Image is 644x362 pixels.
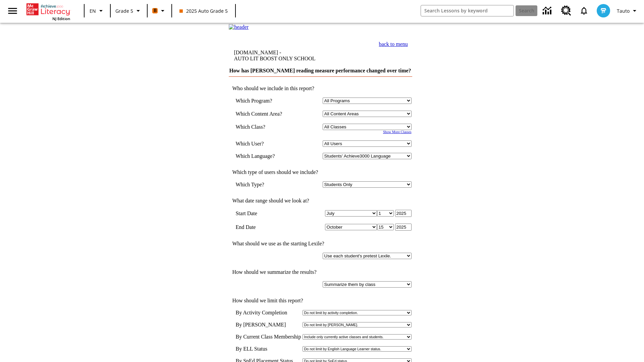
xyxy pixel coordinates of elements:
td: Which Language? [235,153,294,159]
td: What date range should we look at? [229,198,411,204]
td: End Date [235,224,294,231]
a: back to menu [379,41,408,47]
span: Grade 5 [115,7,133,14]
td: By Activity Completion [235,310,301,316]
span: B [154,6,157,15]
td: Which Type? [235,181,294,188]
img: avatar image [597,4,610,17]
a: How has [PERSON_NAME] reading measure performance changed over time? [229,68,411,73]
td: Start Date [235,210,294,217]
button: Language: EN, Select a language [87,5,108,17]
td: How should we limit this report? [229,298,411,304]
span: EN [90,7,96,14]
a: Notifications [575,2,593,19]
td: By ELL Status [235,346,301,352]
a: Data Center [539,2,557,20]
td: Which Program? [235,98,294,104]
a: Show More Classes [383,130,412,134]
button: Grade: Grade 5, Select a grade [113,5,145,17]
img: header [229,24,249,30]
td: [DOMAIN_NAME] - [234,50,341,62]
td: Which Class? [235,124,294,130]
button: Profile/Settings [614,5,641,17]
td: Who should we include in this report? [229,85,411,92]
input: search field [421,5,514,16]
nobr: Which Content Area? [235,111,282,117]
nobr: AUTO LIT BOOST ONLY SCHOOL [234,56,315,61]
a: Resource Center, Will open in new tab [557,2,575,20]
td: Which type of users should we include? [229,169,411,175]
div: Home [26,2,70,21]
td: By Current Class Membership [235,334,301,340]
button: Open side menu [3,1,22,21]
td: Which User? [235,140,294,147]
td: What should we use as the starting Lexile? [229,241,411,247]
span: Tauto [617,7,630,14]
td: By [PERSON_NAME] [235,322,301,328]
button: Boost Class color is orange. Change class color [150,5,169,17]
span: NJ Edition [52,16,70,21]
button: Select a new avatar [593,2,614,19]
td: How should we summarize the results? [229,269,411,275]
span: 2025 Auto Grade 5 [179,7,228,14]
